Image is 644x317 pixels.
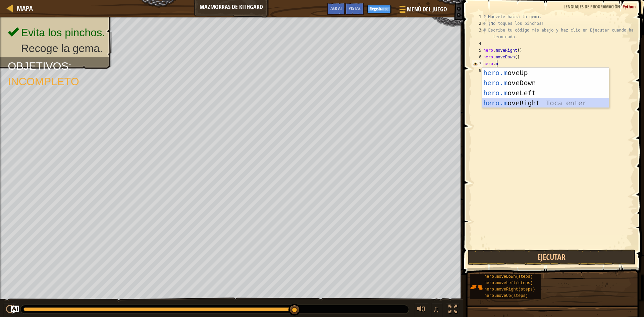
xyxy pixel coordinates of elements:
[348,5,361,11] span: Pistas
[21,42,103,54] span: Recoge la gema.
[472,47,483,54] div: 5
[8,41,105,56] li: Recoge la gema.
[431,303,443,317] button: ♫
[472,60,483,67] div: 7
[394,3,451,18] button: Menú del Juego
[472,67,483,74] div: 8
[484,287,535,292] span: hero.moveRight(steps)
[484,281,533,285] span: hero.moveLeft(steps)
[17,4,33,13] span: Mapa
[8,75,79,87] span: Incompleto
[484,274,533,279] span: hero.moveDown(steps)
[3,303,17,317] button: Ctrl + P: Pause
[11,306,19,314] button: Ask AI
[468,250,636,265] button: Ejecutar
[330,5,342,11] span: Ask AI
[407,5,447,14] span: Menú del Juego
[472,27,483,40] div: 3
[21,27,105,39] span: Evita los pinchos.
[415,303,428,317] button: Ajustar el volúmen
[8,25,105,41] li: Evita los pinchos.
[563,3,620,10] span: Lenguajes de programación
[472,54,483,60] div: 6
[623,3,636,10] span: Python
[68,60,71,72] span: :
[8,60,68,72] span: Objetivos
[472,40,483,47] div: 4
[472,13,483,20] div: 1
[327,3,345,15] button: Ask AI
[484,294,528,298] span: hero.moveUp(steps)
[13,4,33,13] a: Mapa
[470,281,483,294] img: portrait.png
[446,303,460,317] button: Cambia a pantalla completa.
[367,5,391,13] button: Registrarse
[472,20,483,27] div: 2
[620,3,623,10] span: :
[433,304,439,314] span: ♫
